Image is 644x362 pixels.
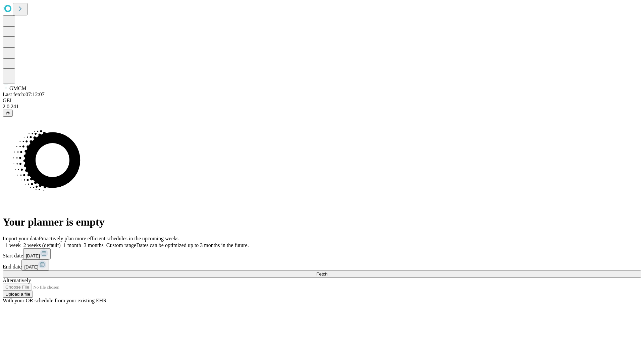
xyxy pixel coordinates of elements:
[3,98,641,104] div: GEI
[23,248,51,259] button: [DATE]
[84,242,104,248] span: 3 months
[9,85,26,91] span: GMCM
[24,264,38,269] span: [DATE]
[3,216,641,228] h1: Your planner is empty
[5,111,10,116] span: @
[106,242,136,248] span: Custom range
[3,270,641,278] button: Fetch
[3,291,33,298] button: Upload a file
[63,242,81,248] span: 1 month
[316,271,327,277] span: Fetch
[21,259,49,270] button: [DATE]
[3,104,641,110] div: 2.0.241
[3,236,39,241] span: Import your data
[26,253,40,258] span: [DATE]
[3,298,107,303] span: With your OR schedule from your existing EHR
[3,248,641,259] div: Start date
[136,242,249,248] span: Dates can be optimized up to 3 months in the future.
[39,236,180,241] span: Proactively plan more efficient schedules in the upcoming weeks.
[5,242,21,248] span: 1 week
[3,92,45,97] span: Last fetch: 07:12:07
[3,259,641,270] div: End date
[23,242,61,248] span: 2 weeks (default)
[3,278,31,283] span: Alternatively
[3,110,13,117] button: @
